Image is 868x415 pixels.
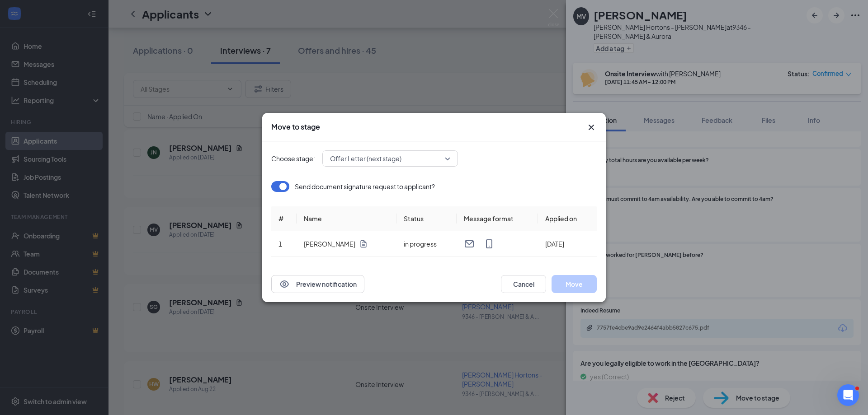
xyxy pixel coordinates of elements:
[396,231,457,257] td: in progress
[586,122,597,133] svg: Cross
[484,238,495,249] svg: MobileSms
[330,152,401,165] span: Offer Letter (next stage)
[538,206,597,231] th: Applied on
[278,240,282,248] span: 1
[501,275,546,293] button: Cancel
[271,275,364,293] button: EyePreview notification
[552,275,597,293] button: Move
[396,206,457,231] th: Status
[271,154,315,163] span: Choose stage:
[586,122,597,133] button: Close
[271,122,320,132] h3: Move to stage
[297,206,396,231] th: Name
[271,206,297,231] th: #
[464,238,475,249] svg: Email
[304,239,355,248] p: [PERSON_NAME]
[457,206,538,231] th: Message format
[279,279,290,289] svg: Eye
[295,182,435,191] p: Send document signature request to applicant?
[837,384,859,406] iframe: Intercom live chat
[538,231,597,257] td: [DATE]
[359,239,368,248] svg: Document
[271,181,597,257] div: Loading offer data.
